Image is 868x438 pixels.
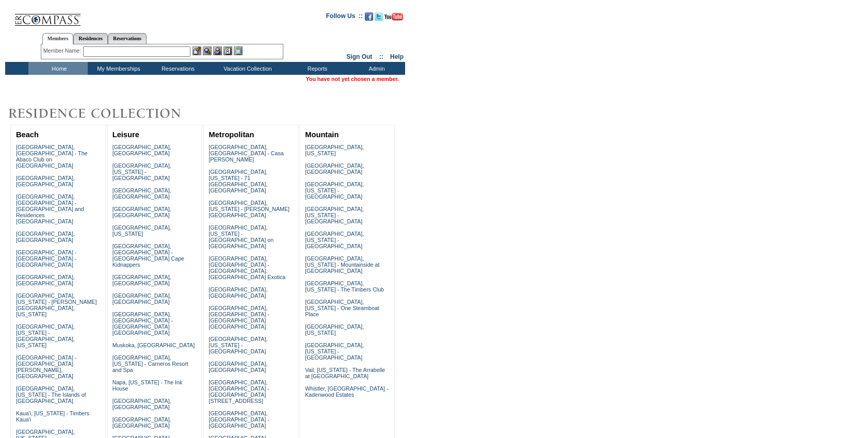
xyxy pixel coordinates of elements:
a: [GEOGRAPHIC_DATA], [GEOGRAPHIC_DATA] - [GEOGRAPHIC_DATA][STREET_ADDRESS] [208,379,269,404]
a: [GEOGRAPHIC_DATA], [US_STATE] [305,323,364,336]
a: Members [42,33,74,44]
a: [GEOGRAPHIC_DATA], [GEOGRAPHIC_DATA] [208,361,267,373]
a: [GEOGRAPHIC_DATA], [GEOGRAPHIC_DATA] - [GEOGRAPHIC_DATA], [GEOGRAPHIC_DATA] Exotica [208,255,285,280]
a: [GEOGRAPHIC_DATA], [US_STATE] - [PERSON_NAME][GEOGRAPHIC_DATA] [208,200,290,218]
a: [GEOGRAPHIC_DATA], [GEOGRAPHIC_DATA] - [GEOGRAPHIC_DATA] Cape Kidnappers [112,243,184,268]
img: View [203,46,212,55]
a: [GEOGRAPHIC_DATA], [US_STATE] - [GEOGRAPHIC_DATA] [305,231,364,249]
a: Whistler, [GEOGRAPHIC_DATA] - Kadenwood Estates [305,385,388,398]
a: [GEOGRAPHIC_DATA], [US_STATE] [112,224,171,237]
a: [GEOGRAPHIC_DATA], [GEOGRAPHIC_DATA] [112,187,171,200]
div: Member Name: [43,46,83,55]
a: Become our fan on Facebook [365,15,373,22]
a: [GEOGRAPHIC_DATA], [GEOGRAPHIC_DATA] - [GEOGRAPHIC_DATA] [208,410,269,429]
a: Follow us on Twitter [375,15,383,22]
a: [GEOGRAPHIC_DATA], [GEOGRAPHIC_DATA] [16,175,75,187]
a: [GEOGRAPHIC_DATA], [US_STATE] - [GEOGRAPHIC_DATA] on [GEOGRAPHIC_DATA] [208,224,274,249]
a: [GEOGRAPHIC_DATA], [GEOGRAPHIC_DATA] [112,274,171,286]
a: [GEOGRAPHIC_DATA], [GEOGRAPHIC_DATA] - Casa [PERSON_NAME] [208,144,283,163]
img: Subscribe to our YouTube Channel [384,13,403,21]
td: Home [28,62,88,75]
a: [GEOGRAPHIC_DATA], [US_STATE] - [GEOGRAPHIC_DATA] [305,206,364,224]
a: [GEOGRAPHIC_DATA], [US_STATE] - [GEOGRAPHIC_DATA] [305,181,364,200]
a: Vail, [US_STATE] - The Arrabelle at [GEOGRAPHIC_DATA] [305,367,385,379]
a: [GEOGRAPHIC_DATA], [GEOGRAPHIC_DATA] [112,416,171,429]
a: [GEOGRAPHIC_DATA], [GEOGRAPHIC_DATA] - [GEOGRAPHIC_DATA] [GEOGRAPHIC_DATA] [112,311,173,336]
a: [GEOGRAPHIC_DATA], [US_STATE] - One Steamboat Place [305,299,379,317]
a: Mountain [305,131,339,139]
img: Destinations by Exclusive Resorts [5,103,206,124]
a: Muskoka, [GEOGRAPHIC_DATA] [112,342,195,348]
td: Reports [286,62,346,75]
img: Impersonate [213,46,222,55]
td: Reservations [147,62,206,75]
img: b_calculator.gif [234,46,243,55]
a: [GEOGRAPHIC_DATA], [GEOGRAPHIC_DATA] [16,231,75,243]
a: Kaua'i, [US_STATE] - Timbers Kaua'i [16,410,89,423]
a: [GEOGRAPHIC_DATA], [US_STATE] - The Islands of [GEOGRAPHIC_DATA] [16,385,86,404]
a: [GEOGRAPHIC_DATA], [US_STATE] - [GEOGRAPHIC_DATA] [112,163,171,181]
a: [GEOGRAPHIC_DATA], [GEOGRAPHIC_DATA] [112,398,171,410]
a: [GEOGRAPHIC_DATA], [GEOGRAPHIC_DATA] [305,163,364,175]
a: [GEOGRAPHIC_DATA], [GEOGRAPHIC_DATA] - The Abaco Club on [GEOGRAPHIC_DATA] [16,144,88,169]
a: [GEOGRAPHIC_DATA], [GEOGRAPHIC_DATA] [112,206,171,218]
td: My Memberships [88,62,147,75]
a: [GEOGRAPHIC_DATA], [GEOGRAPHIC_DATA] - [GEOGRAPHIC_DATA] [GEOGRAPHIC_DATA] [208,305,269,330]
td: Follow Us :: [326,11,363,24]
a: Beach [16,131,39,139]
img: i.gif [5,15,13,16]
img: Reservations [223,46,232,55]
a: Sign Out [346,53,372,60]
a: [GEOGRAPHIC_DATA], [US_STATE] - [GEOGRAPHIC_DATA], [US_STATE] [16,323,75,348]
a: [GEOGRAPHIC_DATA], [US_STATE] [305,144,364,156]
a: [GEOGRAPHIC_DATA], [US_STATE] - [PERSON_NAME][GEOGRAPHIC_DATA], [US_STATE] [16,293,97,317]
td: Admin [346,62,405,75]
span: :: [379,53,383,60]
a: [GEOGRAPHIC_DATA], [GEOGRAPHIC_DATA] [112,293,171,305]
a: [GEOGRAPHIC_DATA], [GEOGRAPHIC_DATA] - [GEOGRAPHIC_DATA] and Residences [GEOGRAPHIC_DATA] [16,193,84,224]
a: [GEOGRAPHIC_DATA], [US_STATE] - [GEOGRAPHIC_DATA] [208,336,267,354]
a: [GEOGRAPHIC_DATA] - [GEOGRAPHIC_DATA][PERSON_NAME], [GEOGRAPHIC_DATA] [16,354,76,379]
a: [GEOGRAPHIC_DATA], [GEOGRAPHIC_DATA] [112,144,171,156]
a: Residences [73,33,108,44]
td: Vacation Collection [206,62,286,75]
img: Follow us on Twitter [375,12,383,21]
a: Help [390,53,404,60]
img: b_edit.gif [192,46,201,55]
a: Reservations [108,33,147,44]
a: [GEOGRAPHIC_DATA], [US_STATE] - Mountainside at [GEOGRAPHIC_DATA] [305,255,379,274]
span: You have not yet chosen a member. [306,76,399,82]
a: [GEOGRAPHIC_DATA], [US_STATE] - The Timbers Club [305,280,384,293]
img: Compass Home [14,5,81,26]
a: Subscribe to our YouTube Channel [384,15,403,22]
a: [GEOGRAPHIC_DATA] - [GEOGRAPHIC_DATA] - [GEOGRAPHIC_DATA] [16,249,76,268]
a: [GEOGRAPHIC_DATA], [US_STATE] - [GEOGRAPHIC_DATA] [305,342,364,361]
a: [GEOGRAPHIC_DATA], [GEOGRAPHIC_DATA] [208,286,267,299]
a: Leisure [112,131,139,139]
img: Become our fan on Facebook [365,12,373,21]
a: [GEOGRAPHIC_DATA], [US_STATE] - Carneros Resort and Spa [112,354,188,373]
a: [GEOGRAPHIC_DATA], [GEOGRAPHIC_DATA] [16,274,75,286]
a: Napa, [US_STATE] - The Ink House [112,379,183,392]
a: Metropolitan [208,131,254,139]
a: [GEOGRAPHIC_DATA], [US_STATE] - 71 [GEOGRAPHIC_DATA], [GEOGRAPHIC_DATA] [208,169,267,193]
